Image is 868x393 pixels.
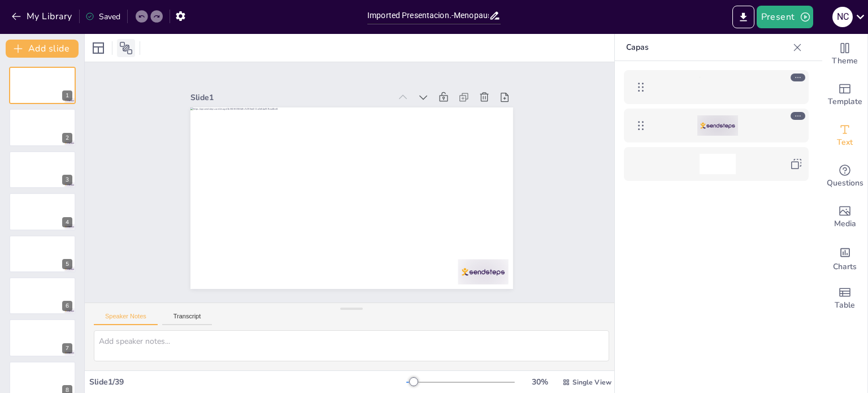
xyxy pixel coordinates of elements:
div: 30 % [526,377,553,387]
div: 7 [62,343,72,353]
span: Questions [827,177,863,189]
span: Table [835,299,855,312]
div: 5 [9,235,76,273]
div: Add ready made slides [822,75,867,115]
div: 1 [9,67,76,104]
div: 3 [62,175,72,185]
div: Get real-time input from your audience [822,156,867,197]
span: Theme [832,55,858,67]
span: Text [837,136,853,149]
button: Add slide [6,40,79,58]
div: 6 [9,277,76,314]
input: Insert title [367,7,489,24]
div: 3 [9,151,76,188]
div: 5 [62,259,72,269]
div: Add charts and graphs [822,237,867,278]
span: Position [119,41,133,55]
div: Add images, graphics, shapes or video [822,197,867,237]
div: 4 [9,193,76,230]
div: 4 [62,217,72,227]
button: Speaker Notes [94,313,158,325]
div: Add text boxes [822,115,867,156]
font: Capas [626,42,649,53]
div: 1 [62,90,72,101]
div: 7 [9,319,76,356]
div: https://cdn.sendsteps.com/images/logo/sendsteps_logo_white.pnghttps://cdn.sendsteps.com/images/lo... [624,109,809,142]
button: Present [757,6,813,28]
div: Add a table [822,278,867,319]
span: Single View [572,378,611,387]
div: Change the overall theme [822,34,867,75]
button: Transcript [162,313,212,325]
div: Slide 1 / 39 [89,377,406,387]
button: N C [832,6,853,28]
span: Template [828,96,862,108]
button: My Library [8,7,77,25]
button: Export to PowerPoint [732,6,754,28]
span: Charts [833,261,857,273]
span: Media [834,218,856,230]
div: 2 [9,109,76,146]
div: Layout [89,39,107,57]
div: 2 [62,133,72,143]
div: https://api.sendsteps.com/image/1b332f60336dfc7c055ed211a0e84af37bea6be8 [624,70,809,104]
div: Slide 1 [190,92,391,103]
div: N C [832,7,853,27]
div: Saved [85,11,120,22]
div: 6 [62,301,72,311]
